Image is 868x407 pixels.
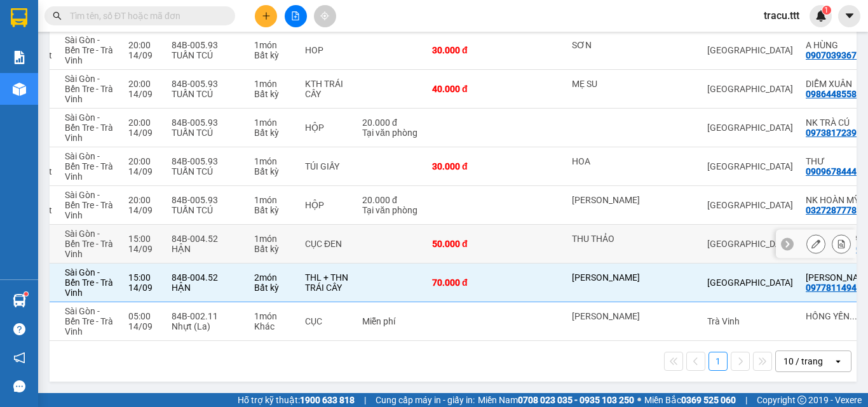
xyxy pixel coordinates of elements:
div: Bất kỳ [254,283,292,293]
div: 84B-005.93 [172,79,241,89]
div: 1 món [254,117,292,128]
div: 84B-005.93 [172,156,241,166]
div: CÁT TƯỜNG [572,195,640,205]
div: 20:00 [128,40,159,50]
div: 15:00 [128,234,159,244]
div: 0973817239 [806,128,857,138]
button: caret-down [838,5,860,27]
button: file-add [285,5,307,27]
span: aim [320,11,329,20]
div: 70.000 đ [432,277,496,288]
div: Trà Cú [11,11,74,26]
div: MẸ SU [572,79,640,89]
div: 14/09 [128,50,159,60]
div: TUẤN TCÚ [172,205,241,215]
div: 14/09 [128,321,159,331]
strong: 0369 525 060 [681,395,736,405]
div: 0984678678 [83,55,212,72]
span: caret-down [844,10,855,22]
div: CỤC ĐEN [305,239,349,249]
div: Trà Vinh [707,316,793,326]
div: [GEOGRAPHIC_DATA] [707,84,793,94]
div: HẬN [172,244,241,254]
div: 40.000 đ [432,84,496,94]
div: [GEOGRAPHIC_DATA] [707,200,793,210]
span: Sài Gòn - Bến Tre - Trà Vinh [65,267,113,298]
div: Bất kỳ [254,89,292,99]
img: warehouse-icon [13,83,26,96]
div: 50.000 đ [432,239,496,249]
div: 0327287778 [806,205,857,215]
strong: 0708 023 035 - 0935 103 250 [518,395,634,405]
div: TUẤN TCÚ [172,166,241,177]
div: Bất kỳ [254,244,292,254]
div: 1 món [254,195,292,205]
span: Gửi: [11,12,31,25]
span: notification [13,352,25,364]
div: HẬN [172,283,241,293]
div: THU THẢO [572,234,640,244]
div: Khác [254,321,292,331]
div: 05:00 [128,311,159,321]
span: question-circle [13,323,25,335]
div: SƠN [572,40,640,50]
div: [GEOGRAPHIC_DATA] [707,45,793,55]
svg: open [833,356,843,366]
span: Sài Gòn - Bến Tre - Trà Vinh [65,151,113,182]
span: Sài Gòn - Bến Tre - Trà Vinh [65,35,113,65]
div: VÂN ANH [572,311,640,321]
span: | [745,393,747,407]
div: 10 / trang [783,355,823,368]
div: 2 món [254,272,292,283]
div: 20:00 [128,79,159,89]
div: 14/09 [128,205,159,215]
strong: 1900 633 818 [300,395,355,405]
div: 30.000 đ [432,45,496,55]
span: message [13,380,25,392]
div: 20:00 [128,195,159,205]
div: TUẤN TCÚ [172,50,241,60]
div: 1 món [254,40,292,50]
span: CR : [10,81,29,95]
div: [GEOGRAPHIC_DATA] [707,277,793,288]
div: HỘP [305,123,349,133]
div: 14/09 [128,283,159,293]
div: 20.000 đ [362,195,419,205]
div: 0977811494 [806,283,857,293]
div: 84B-005.93 [172,117,241,128]
div: 15:00 [128,272,159,283]
div: Bất kỳ [254,50,292,60]
div: TÚI GIẤY [305,161,349,171]
div: [GEOGRAPHIC_DATA] [707,123,793,133]
div: 1 món [254,79,292,89]
span: 1 [824,6,829,15]
span: Nhận: [83,11,113,24]
div: 1 món [254,234,292,244]
div: 14/09 [128,128,159,138]
div: 0909678444 [806,166,857,177]
span: Sài Gòn - Bến Tre - Trà Vinh [65,306,113,337]
div: 84B-004.52 [172,272,241,283]
span: ⚪️ [637,397,641,403]
div: Miễn phí [362,316,419,326]
div: Tại văn phòng [362,128,419,138]
img: logo-vxr [11,8,27,27]
div: Tại văn phòng [362,205,419,215]
span: Cung cấp máy in - giấy in: [376,393,475,407]
span: tracu.ttt [754,8,810,23]
span: | [364,393,366,407]
button: 1 [709,352,728,371]
span: search [53,11,62,20]
div: Sửa đơn hàng [806,234,825,253]
div: [GEOGRAPHIC_DATA] [707,161,793,171]
input: Tìm tên, số ĐT hoặc mã đơn [70,9,220,23]
span: file-add [291,11,300,20]
span: plus [262,11,271,20]
span: copyright [797,396,806,404]
div: BẢO HOÀNG [572,272,640,283]
div: TUẤN TCÚ [172,89,241,99]
div: 14/09 [128,166,159,177]
div: Bất kỳ [254,128,292,138]
span: Miền Bắc [644,393,736,407]
div: [GEOGRAPHIC_DATA] [83,11,212,39]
